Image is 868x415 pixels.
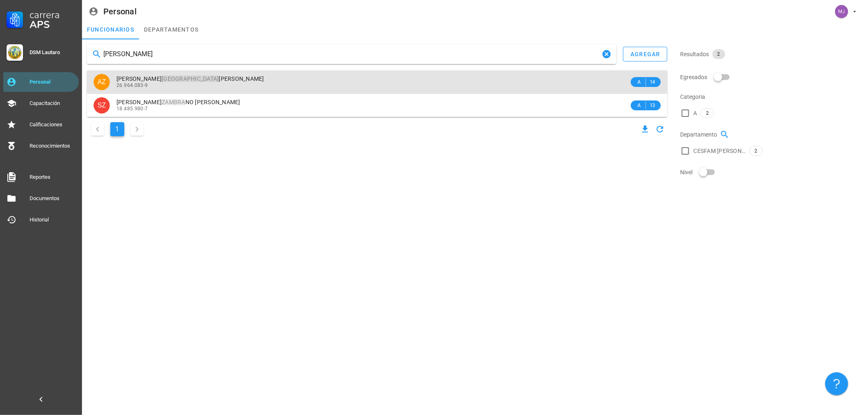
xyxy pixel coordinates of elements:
div: APS [30,20,75,30]
div: Reportes [30,174,75,180]
a: Capacitación [3,93,79,113]
input: Buscar funcionarios… [103,48,600,61]
a: Historial [3,210,79,230]
span: 14 [649,78,656,86]
div: Personal [30,79,75,85]
div: Nivel [681,162,863,182]
button: Clear [602,49,612,59]
span: 2 [717,49,720,59]
div: Calificaciones [30,121,75,128]
div: Reconocimientos [30,143,75,149]
span: 2 [706,109,709,118]
div: DSM Lautaro [30,49,75,56]
nav: Navegación de paginación [87,120,148,138]
div: Carrera [30,10,75,20]
div: Documentos [30,195,75,202]
button: agregar [623,47,667,62]
a: Reportes [3,167,79,187]
div: Egresados [681,67,863,87]
span: 13 [649,101,656,109]
div: avatar [94,74,110,90]
a: Calificaciones [3,115,79,135]
span: [PERSON_NAME] [PERSON_NAME] [116,75,264,82]
mark: [GEOGRAPHIC_DATA] [162,75,219,82]
div: Historial [30,217,75,223]
a: departamentos [139,20,203,39]
a: Personal [3,72,79,92]
div: Capacitación [30,100,75,107]
span: SZ [98,97,106,114]
div: Categoria [681,87,863,107]
span: 18.485.980-7 [116,106,148,112]
div: Resultados [681,44,863,64]
div: Personal [103,7,137,16]
span: AZ [98,74,106,90]
span: CESFAM [PERSON_NAME] [694,147,746,155]
span: 2 [755,146,758,155]
div: Departamento [681,125,863,144]
span: [PERSON_NAME] NO [PERSON_NAME] [116,99,240,105]
div: avatar [94,97,110,114]
span: A [636,78,642,86]
button: Página actual, página 1 [110,122,124,136]
a: Documentos [3,189,79,208]
span: A [636,101,642,109]
span: 26.964.083-9 [116,82,148,88]
span: A [694,109,697,117]
a: Reconocimientos [3,136,79,156]
mark: ZAMBRA [162,99,185,105]
div: avatar [835,5,848,18]
a: funcionarios [82,20,139,39]
div: agregar [630,51,660,57]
